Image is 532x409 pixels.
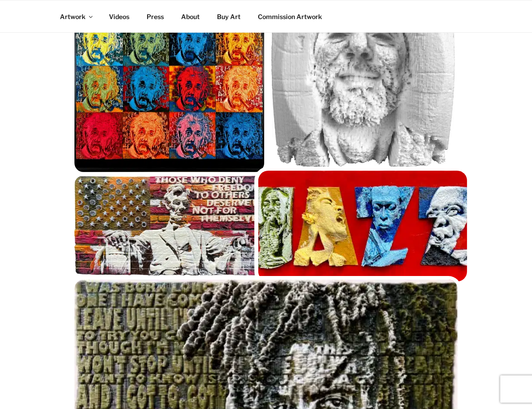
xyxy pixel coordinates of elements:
a: Videos [101,5,137,28]
a: Commission Artwork [250,5,330,28]
a: Buy Art [209,5,248,28]
a: About [173,5,207,28]
nav: Top Menu [52,5,480,28]
a: Artwork [52,5,99,28]
a: Press [138,5,172,28]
